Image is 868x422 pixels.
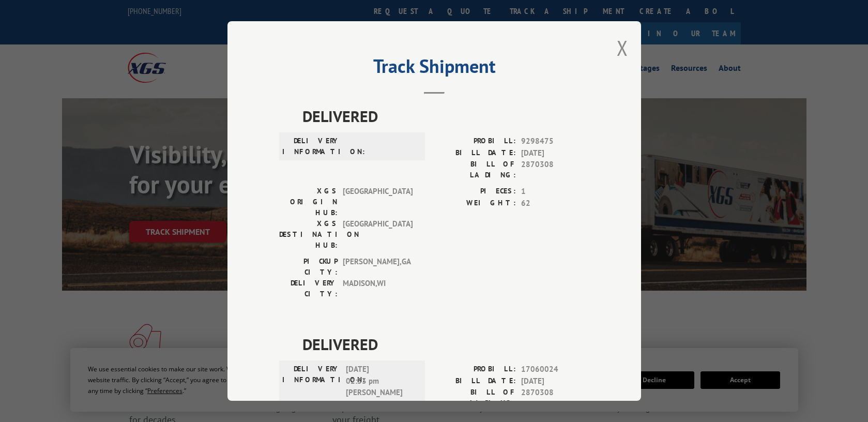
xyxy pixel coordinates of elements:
span: 17060024 [521,364,589,375]
span: MADISON , WI [343,278,413,299]
button: Close modal [617,34,628,62]
span: 1 [521,186,589,198]
span: 2870308 [521,387,589,409]
label: XGS DESTINATION HUB: [279,218,338,251]
label: BILL OF LADING: [434,387,516,409]
label: DELIVERY INFORMATION: [282,135,341,157]
label: BILL OF LADING: [434,159,516,180]
span: DELIVERED [302,333,589,356]
span: [DATE] [521,375,589,387]
span: DELIVERED [302,104,589,128]
label: PICKUP CITY: [279,256,338,278]
span: 62 [521,197,589,209]
label: BILL DATE: [434,375,516,387]
span: [DATE] [521,147,589,159]
span: 2870308 [521,159,589,180]
span: [DATE] 02:33 pm [PERSON_NAME] [346,364,416,399]
label: WEIGHT: [434,197,516,209]
label: PIECES: [434,186,516,198]
label: DELIVERY INFORMATION: [282,364,341,399]
label: DELIVERY CITY: [279,278,338,299]
label: PROBILL: [434,364,516,375]
label: BILL DATE: [434,147,516,159]
span: 9298475 [521,135,589,147]
label: XGS ORIGIN HUB: [279,186,338,218]
label: PROBILL: [434,135,516,147]
span: [PERSON_NAME] , GA [343,256,413,278]
span: [GEOGRAPHIC_DATA] [343,186,413,218]
span: [GEOGRAPHIC_DATA] [343,218,413,251]
h2: Track Shipment [279,59,589,79]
